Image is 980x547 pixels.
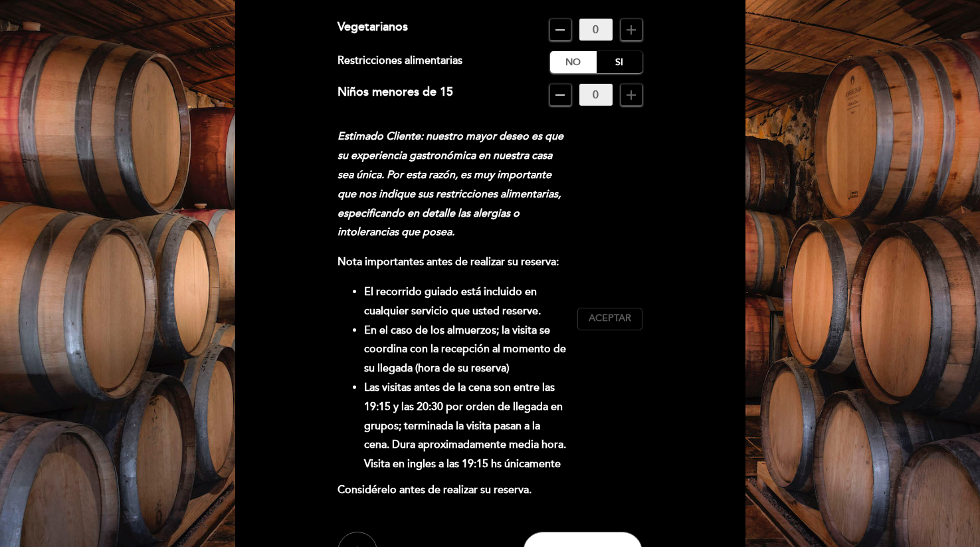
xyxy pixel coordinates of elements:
[338,19,408,41] div: Vegetarianos
[364,321,567,378] li: En el caso de los almuerzos; la visita se coordina con la recepción al momento de su llegada (hor...
[338,255,559,269] strong: Nota importantes antes de realizar su reserva:
[338,130,563,239] em: Estimado Cliente: nuestro mayor deseo es que su experiencia gastronómica en nuestra casa sea únic...
[577,308,642,330] button: Aceptar
[364,378,567,474] li: Las visitas antes de la cena son entre las 19:15 y las 20:30 por orden de llegada en grupos; term...
[623,87,639,103] i: add
[338,84,453,106] div: Niños menores de 15
[623,22,639,38] i: add
[552,22,568,38] i: remove
[552,87,568,103] i: remove
[338,51,550,73] div: Restricciones alimentarias
[596,51,642,73] label: Si
[589,312,631,326] span: Aceptar
[338,481,567,500] p: Considérelo antes de realizar su reserva.
[550,51,597,73] label: No
[364,282,567,321] li: El recorrido guiado está incluido en cualquier servicio que usted reserve.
